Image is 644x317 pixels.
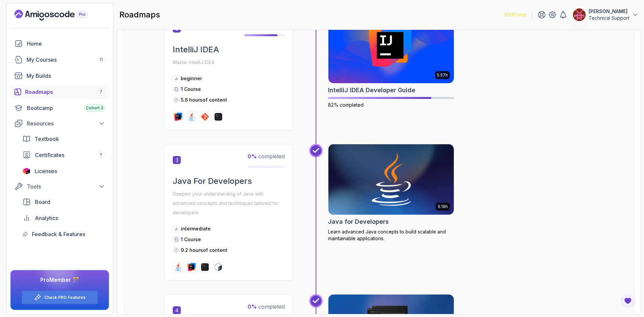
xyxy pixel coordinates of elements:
[214,263,222,271] img: bash logo
[10,85,109,99] a: roadmaps
[181,225,211,232] p: intermediate
[174,113,182,121] img: intellij logo
[173,58,285,67] p: Master IntelliJ IDEA
[27,182,105,191] div: Tools
[173,156,181,164] span: 3
[328,86,415,95] h2: IntelliJ IDEA Developer Guide
[27,40,105,48] div: Home
[27,119,105,127] div: Resources
[10,69,109,83] a: builds
[201,263,209,271] img: terminal logo
[589,15,629,21] p: Technical Support
[181,75,202,82] p: beginner
[187,263,196,271] img: intellij logo
[173,44,285,55] h2: IntelliJ IDEA
[35,214,58,222] span: Analytics
[27,104,105,112] div: Bootcamp
[18,148,109,162] a: certificates
[26,72,105,80] div: My Builds
[214,113,222,121] img: terminal logo
[248,303,285,310] span: completed
[32,230,85,238] span: Feedback & Features
[10,180,109,193] button: Tools
[328,13,454,83] img: IntelliJ IDEA Developer Guide card
[328,102,364,108] span: 82% completed
[248,153,257,160] span: 0 %
[620,293,636,309] button: Open Feedback Button
[181,86,201,92] span: 1 Course
[35,135,59,143] span: Textbook
[10,37,109,50] a: home
[35,198,50,206] span: Board
[44,295,86,300] a: Check PRO Features
[100,89,102,95] span: 7
[174,263,182,271] img: java logo
[589,8,629,15] p: [PERSON_NAME]
[201,113,209,121] img: git logo
[21,290,98,304] button: Check PRO Features
[328,228,454,242] p: Learn advanced Java concepts to build scalable and maintainable applications.
[18,227,109,241] a: feedback
[437,72,448,78] p: 5.57h
[99,57,103,62] span: 11
[248,153,285,160] span: completed
[10,101,109,115] a: bootcamp
[181,236,201,242] span: 1 Course
[573,8,586,21] img: user profile image
[35,167,57,175] span: Licenses
[18,195,109,209] a: board
[22,168,31,174] img: jetbrains icon
[181,247,227,254] p: 9.2 hours of content
[248,303,257,310] span: 0 %
[86,105,103,111] span: Cohort 3
[325,143,457,216] img: Java for Developers card
[187,113,196,121] img: java logo
[18,132,109,146] a: textbook
[573,8,639,21] button: user profile image[PERSON_NAME]Technical Support
[26,56,105,64] div: My Courses
[10,53,109,66] a: courses
[25,88,105,96] div: Roadmaps
[438,204,448,209] p: 9.18h
[504,11,527,18] p: 1010 Points
[328,12,454,108] a: IntelliJ IDEA Developer Guide card5.57hIntelliJ IDEA Developer Guide82% completed
[328,217,389,226] h2: Java for Developers
[10,117,109,129] button: Resources
[14,10,103,20] a: Landing page
[173,306,181,314] span: 4
[18,211,109,225] a: analytics
[173,176,285,187] h2: Java For Developers
[328,144,454,242] a: Java for Developers card9.18hJava for DevelopersLearn advanced Java concepts to build scalable an...
[100,152,102,158] span: 7
[18,164,109,178] a: licenses
[181,97,227,103] p: 5.6 hours of content
[173,189,285,217] p: Deepen your understanding of Java with advanced concepts and techniques tailored for developers.
[35,151,64,159] span: Certificates
[119,9,160,20] h2: roadmaps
